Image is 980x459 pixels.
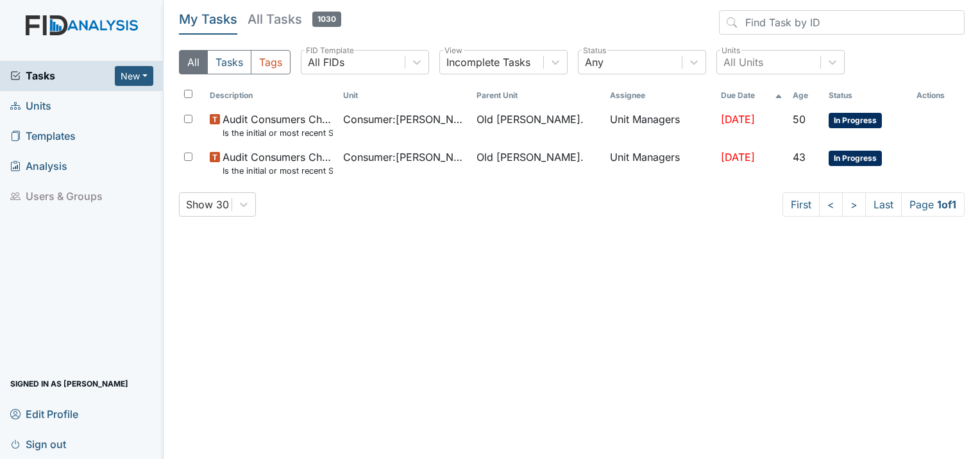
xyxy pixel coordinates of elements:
a: First [782,192,820,217]
div: All Units [723,54,763,70]
th: Actions [911,85,965,106]
span: Edit Profile [10,404,78,424]
div: Any [585,54,604,70]
span: 1030 [312,12,341,27]
span: Audit Consumers Charts Is the initial or most recent Social Evaluation in the chart? [223,112,333,139]
div: All FIDs [308,54,344,70]
h5: All Tasks [248,10,341,28]
span: 43 [793,151,806,163]
small: Is the initial or most recent Social Evaluation in the chart? [223,165,333,177]
span: Old [PERSON_NAME]. [477,112,584,127]
span: Audit Consumers Charts Is the initial or most recent Social Evaluation in the chart? [223,149,333,177]
span: [DATE] [721,151,755,163]
button: All [179,50,208,74]
nav: task-pagination [782,192,965,217]
th: Toggle SortBy [205,85,338,106]
span: [DATE] [721,113,755,126]
button: Tags [251,50,291,74]
div: Show 30 [186,197,229,212]
span: Units [10,96,51,116]
th: Toggle SortBy [338,85,471,106]
span: Sign out [10,434,66,454]
span: In Progress [829,151,882,166]
th: Toggle SortBy [716,85,788,106]
td: Unit Managers [605,144,716,182]
span: In Progress [829,113,882,128]
a: Last [865,192,902,217]
small: Is the initial or most recent Social Evaluation in the chart? [223,127,333,139]
input: Find Task by ID [719,10,965,35]
span: Consumer : [PERSON_NAME], [GEOGRAPHIC_DATA] [343,149,466,165]
button: Tasks [207,50,251,74]
span: Old [PERSON_NAME]. [477,149,584,165]
span: Page [901,192,965,217]
span: Signed in as [PERSON_NAME] [10,374,128,394]
th: Toggle SortBy [471,85,605,106]
td: Unit Managers [605,106,716,144]
strong: 1 of 1 [937,198,956,211]
h5: My Tasks [179,10,237,28]
th: Toggle SortBy [824,85,911,106]
input: Toggle All Rows Selected [184,90,192,98]
th: Assignee [605,85,716,106]
span: Templates [10,126,76,146]
div: Incomplete Tasks [446,54,530,70]
a: > [842,192,866,217]
span: Consumer : [PERSON_NAME] [343,112,466,127]
span: Analysis [10,156,67,176]
a: Tasks [10,68,115,83]
button: New [115,66,153,86]
th: Toggle SortBy [788,85,823,106]
a: < [819,192,843,217]
span: 50 [793,113,806,126]
div: Type filter [179,50,291,74]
